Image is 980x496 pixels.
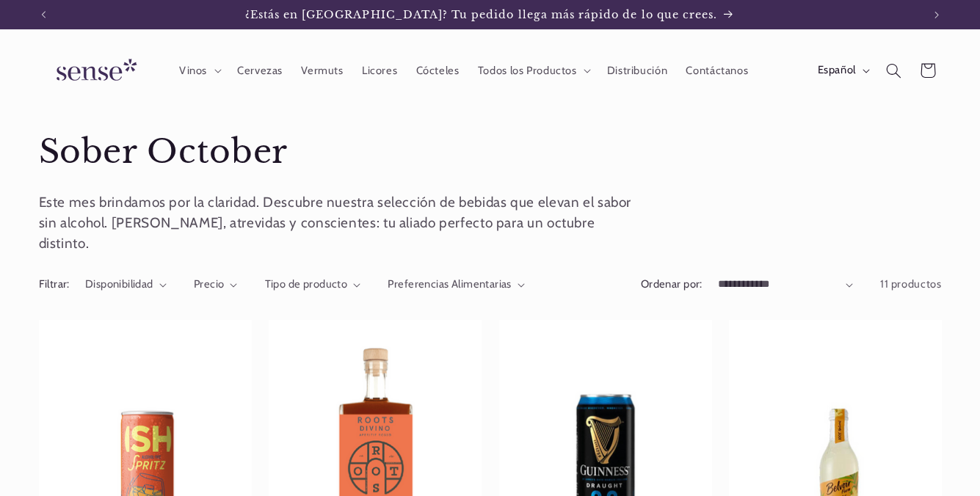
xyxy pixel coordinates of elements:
[228,54,291,87] a: Cervezas
[39,50,149,92] img: Sense
[607,64,668,78] span: Distribución
[39,131,942,173] h1: Sober October
[641,277,703,291] label: Ordenar por:
[818,62,856,79] span: Español
[194,277,238,293] summary: Precio
[292,54,353,87] a: Vermuts
[245,8,718,21] span: ¿Estás en [GEOGRAPHIC_DATA]? Tu pedido llega más rápido de lo que crees.
[880,277,942,291] span: 11 productos
[808,56,876,85] button: Español
[85,277,153,291] span: Disponibilidad
[194,277,225,291] span: Precio
[416,64,460,78] span: Cócteles
[301,64,343,78] span: Vermuts
[407,54,468,87] a: Cócteles
[677,54,758,87] a: Contáctanos
[85,277,167,293] summary: Disponibilidad (0 seleccionado)
[265,277,348,291] span: Tipo de producto
[388,277,512,291] span: Preferencias Alimentarias
[39,277,70,293] h2: Filtrar:
[265,277,361,293] summary: Tipo de producto (0 seleccionado)
[179,64,207,78] span: Vinos
[352,54,407,87] a: Licores
[598,54,677,87] a: Distribución
[39,192,641,254] p: Este mes brindamos por la claridad. Descubre nuestra selección de bebidas que elevan el sabor sin...
[237,64,283,78] span: Cervezas
[686,64,748,78] span: Contáctanos
[388,277,525,293] summary: Preferencias Alimentarias (0 seleccionado)
[468,54,598,87] summary: Todos los Productos
[478,64,577,78] span: Todos los Productos
[876,54,910,87] summary: Búsqueda
[362,64,397,78] span: Licores
[170,54,228,87] summary: Vinos
[33,44,155,98] a: Sense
